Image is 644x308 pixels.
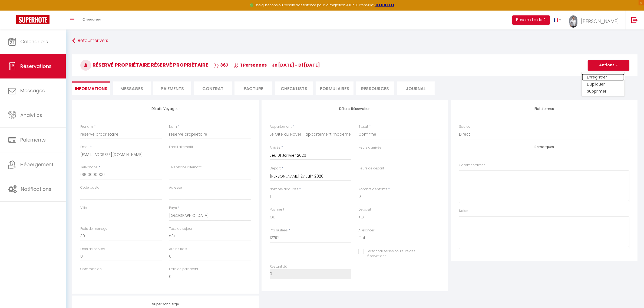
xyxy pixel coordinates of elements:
li: Facture [235,81,272,95]
label: Email alternatif [169,145,193,150]
label: Frais de service [80,247,105,252]
label: Autres frais [169,247,187,252]
span: réservé propriétaire réservé propriétaire [80,61,208,68]
h4: Détails Réservation [270,107,440,111]
label: Téléphone alternatif [169,165,202,170]
h4: Plateformes [459,107,629,111]
h4: Détails Voyageur [80,107,251,111]
label: Code postal [80,185,100,190]
span: Messages [20,87,45,94]
img: ... [569,15,577,28]
span: 367 [213,62,229,68]
label: Frais de ménage [80,226,107,231]
label: Arrivée [270,145,280,150]
a: >>> ICI <<<< [375,3,394,7]
span: Messages [120,86,143,92]
label: Frais de paiement [169,267,198,272]
span: Hébergement [20,161,54,168]
label: Email [80,145,89,150]
h4: SuperConcierge [80,302,251,306]
button: Besoin d'aide ? [512,15,550,25]
label: Prénom [80,124,93,129]
label: Appartement [270,124,292,129]
span: Notifications [21,186,51,192]
label: Commentaires [459,163,485,168]
label: A relancer [358,228,374,233]
label: Payment [270,207,284,212]
img: Super Booking [16,15,49,24]
h4: Remarques [459,145,629,149]
span: Analytics [20,112,42,119]
label: Téléphone [80,165,98,170]
span: [PERSON_NAME] [581,18,619,25]
label: Adresse [169,185,182,190]
label: Restant dû [270,264,287,269]
label: Deposit [358,207,371,212]
li: Paiements [153,81,191,95]
label: Prix nuitées [270,228,288,233]
label: Statut [358,124,368,129]
li: Ressources [356,81,394,95]
button: Actions [588,60,629,71]
a: Enregistrer [582,74,625,81]
a: Supprimer [582,88,625,95]
label: Pays [169,205,177,211]
label: Taxe de séjour [169,226,192,231]
li: Informations [72,81,110,95]
span: Chercher [82,17,101,22]
a: Retourner vers [72,36,638,46]
li: FORMULAIRES [316,81,354,95]
span: je [DATE] - di [DATE] [272,62,320,68]
label: Nom [169,124,177,129]
label: Source [459,124,470,129]
a: ... [PERSON_NAME] [565,11,626,30]
a: Chercher [78,11,105,30]
li: CHECKLISTS [275,81,313,95]
label: Commission [80,267,102,272]
a: Dupliquer [582,81,625,88]
label: Ville [80,205,87,211]
label: Nombre d'adultes [270,187,298,192]
img: logout [631,17,638,23]
span: 1 Personnes [234,62,267,68]
span: Réservations [20,63,52,70]
label: Notes [459,208,468,214]
li: Contrat [194,81,232,95]
li: Journal [397,81,435,95]
span: Calendriers [20,38,48,45]
label: Départ [270,166,281,171]
label: Nombre d'enfants [358,187,387,192]
span: Paiements [20,136,46,143]
label: Heure de départ [358,166,384,171]
label: Heure d'arrivée [358,145,382,150]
